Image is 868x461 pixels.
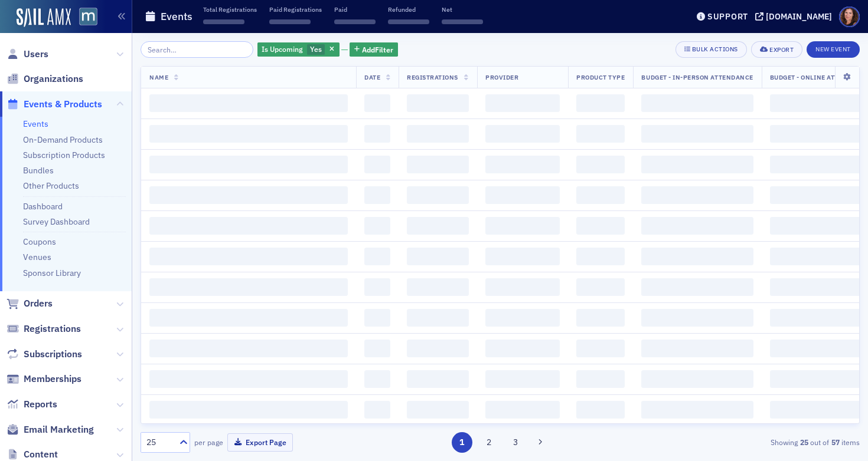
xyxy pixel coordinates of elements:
span: ‌ [407,370,469,388]
span: ‌ [641,94,753,112]
span: Yes [310,44,322,54]
button: Export Page [227,433,293,452]
p: Paid [334,5,376,14]
span: ‌ [641,340,753,357]
div: Showing out of items [628,437,860,447]
span: ‌ [485,401,560,419]
span: Users [24,48,48,61]
span: ‌ [407,248,469,265]
span: ‌ [149,278,348,296]
div: Bulk Actions [692,46,738,52]
span: ‌ [407,278,469,296]
button: New Event [807,41,860,58]
span: ‌ [407,340,469,357]
span: ‌ [149,217,348,235]
span: ‌ [641,401,753,419]
span: ‌ [407,125,469,143]
img: SailAMX [79,8,97,26]
span: ‌ [364,370,390,388]
span: ‌ [364,217,390,235]
label: per page [194,437,223,447]
span: ‌ [364,248,390,265]
span: ‌ [364,401,390,419]
span: Subscriptions [24,348,82,361]
span: Product Type [576,73,625,81]
a: Users [6,48,48,61]
span: ‌ [364,278,390,296]
span: Provider [485,73,518,81]
button: Bulk Actions [676,41,747,58]
a: Orders [6,297,53,310]
span: ‌ [576,370,625,388]
input: Search… [141,41,253,58]
span: Reports [24,398,57,411]
span: ‌ [407,217,469,235]
a: Reports [6,398,57,411]
span: ‌ [485,156,560,173]
span: ‌ [149,370,348,388]
a: Sponsor Library [23,268,81,278]
span: ‌ [364,94,390,112]
div: Yes [257,42,340,57]
span: ‌ [149,340,348,357]
span: ‌ [149,156,348,173]
span: ‌ [485,125,560,143]
span: Add Filter [362,44,393,55]
a: Events [23,118,48,129]
span: Orders [24,297,53,310]
span: ‌ [641,370,753,388]
span: ‌ [641,309,753,327]
span: ‌ [407,156,469,173]
a: Dashboard [23,201,63,212]
span: ‌ [407,186,469,204]
button: AddFilter [350,42,398,57]
span: ‌ [364,125,390,143]
span: ‌ [641,156,753,173]
div: Export [769,47,794,53]
a: Memberships [6,373,81,386]
span: ‌ [388,19,429,24]
span: ‌ [485,217,560,235]
span: ‌ [485,94,560,112]
span: ‌ [334,19,376,24]
a: Bundles [23,165,54,176]
span: ‌ [149,186,348,204]
a: Coupons [23,236,56,247]
p: Paid Registrations [269,5,322,14]
a: Venues [23,252,51,262]
span: Registrations [24,322,81,335]
a: Events & Products [6,98,102,111]
strong: 25 [798,437,810,447]
div: 25 [146,436,172,449]
a: Content [6,448,58,461]
div: Support [707,11,748,22]
button: [DOMAIN_NAME] [755,12,836,21]
a: Subscriptions [6,348,82,361]
span: ‌ [485,278,560,296]
a: Email Marketing [6,423,94,436]
span: Date [364,73,380,81]
span: Organizations [24,73,83,85]
h1: Events [161,9,192,24]
span: ‌ [149,248,348,265]
button: 1 [452,432,472,453]
span: ‌ [149,94,348,112]
a: View Homepage [71,8,97,28]
span: ‌ [485,186,560,204]
span: Email Marketing [24,423,94,436]
span: ‌ [364,309,390,327]
span: ‌ [576,278,625,296]
a: Subscription Products [23,150,105,160]
span: ‌ [407,94,469,112]
span: ‌ [576,217,625,235]
span: ‌ [576,186,625,204]
span: ‌ [269,19,311,24]
a: Registrations [6,322,81,335]
button: 2 [478,432,499,453]
span: ‌ [407,401,469,419]
a: SailAMX [17,8,71,27]
p: Total Registrations [203,5,257,14]
span: ‌ [203,19,244,24]
a: Other Products [23,180,79,191]
span: Memberships [24,373,81,386]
